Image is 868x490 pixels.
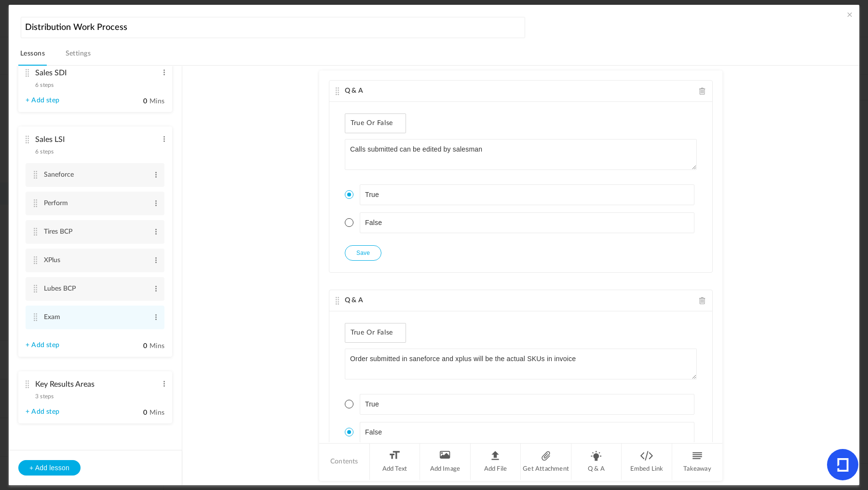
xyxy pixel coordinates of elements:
[521,444,571,480] li: Get Attachment
[35,149,54,154] span: 6 steps
[149,409,164,416] span: Mins
[123,408,148,418] input: Mins
[123,97,148,106] input: Mins
[149,98,164,105] span: Mins
[18,460,81,476] button: + Add lesson
[123,342,148,351] input: Mins
[360,394,694,415] input: Answer choice
[351,119,400,127] span: True or False
[26,341,59,350] a: + Add step
[319,444,370,480] li: Contents
[370,444,420,480] li: Add Text
[360,212,694,233] input: Answer choice
[345,245,381,261] button: Save
[21,17,525,38] input: Course name
[149,343,164,350] span: Mins
[64,47,93,66] a: Settings
[26,97,59,105] a: + Add step
[571,444,622,480] li: Q & A
[351,329,400,337] span: True or False
[345,87,363,94] span: Q & A
[420,444,471,480] li: Add Image
[622,444,672,480] li: Embed Link
[35,82,54,88] span: 6 steps
[471,444,521,480] li: Add File
[18,47,47,66] a: Lessons
[26,408,59,416] a: + Add step
[35,393,54,399] span: 3 steps
[345,297,363,304] span: Q & A
[360,422,694,443] input: Answer choice
[672,444,722,480] li: Takeaway
[360,184,694,205] input: Answer choice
